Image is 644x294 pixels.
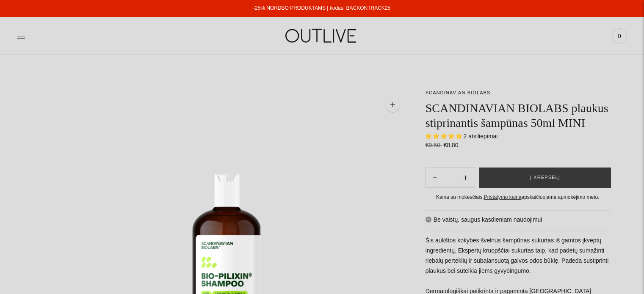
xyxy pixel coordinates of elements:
[426,101,610,130] h1: SCANDINAVIAN BIOLABS plaukus stiprinantis šampūnas 50ml MINI
[444,172,456,184] input: Product quantity
[484,194,522,200] a: Pristatymo kaina
[612,27,627,45] a: 0
[426,168,444,188] button: Add product quantity
[426,90,491,95] a: SCANDINAVIAN BIOLABS
[530,173,560,182] span: Į krepšelį
[456,168,475,188] button: Subtract product quantity
[464,133,498,140] span: 2 atsiliepimai
[614,30,625,42] span: 0
[444,142,459,148] span: €8,80
[253,5,390,11] a: -25% NORDBO PRODUKTAMS | kodas: BACKONTRACK25
[269,21,375,50] img: OUTLIVE
[426,133,464,140] span: 5.00 stars
[426,142,442,148] s: €9,50
[479,168,611,188] button: Į krepšelį
[426,193,610,202] div: Kaina su mokesčiais. apskaičiuojama apmokėjimo metu.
